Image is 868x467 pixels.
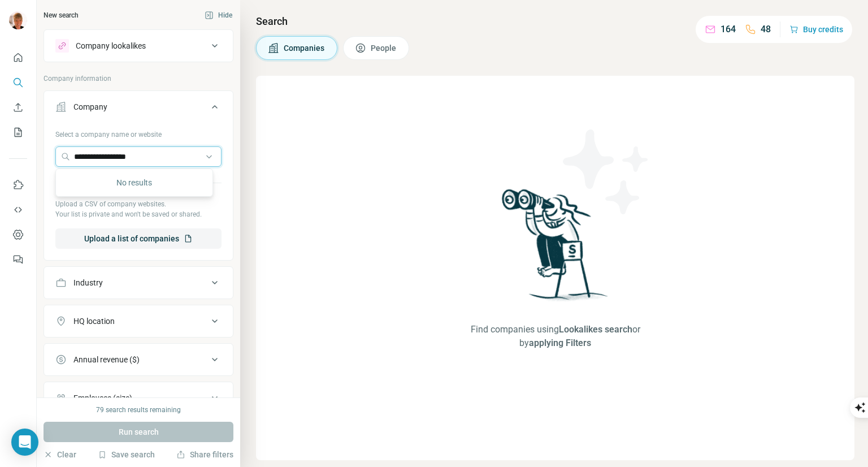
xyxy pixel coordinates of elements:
[73,277,103,288] div: Industry
[73,392,132,404] div: Employees (size)
[73,354,140,365] div: Annual revenue ($)
[96,405,181,415] div: 79 search results remaining
[44,308,233,335] button: HQ location
[73,315,115,327] div: HQ location
[73,101,107,113] div: Company
[9,47,27,68] button: Quick start
[197,7,240,24] button: Hide
[9,200,27,220] button: Use Surfe API
[721,23,736,36] p: 164
[9,175,27,195] button: Use Surfe on LinkedIn
[9,122,27,142] button: My lists
[55,209,222,219] p: Your list is private and won't be saved or shared.
[529,338,591,348] span: applying Filters
[44,269,233,296] button: Industry
[55,125,222,140] div: Select a company name or website
[44,73,233,84] p: Company information
[76,40,146,51] div: Company lookalikes
[11,429,38,456] div: Open Intercom Messenger
[371,42,397,54] span: People
[789,21,843,37] button: Buy credits
[58,171,210,194] div: No results
[284,42,325,54] span: Companies
[176,449,233,460] button: Share filters
[464,323,647,350] span: Find companies using or by
[44,93,233,125] button: Company
[55,228,222,249] button: Upload a list of companies
[9,97,27,118] button: Enrich CSV
[9,249,27,270] button: Feedback
[98,449,155,460] button: Save search
[44,384,233,412] button: Employees (size)
[559,324,632,335] span: Lookalikes search
[9,224,27,245] button: Dashboard
[9,11,27,29] img: Avatar
[44,32,233,59] button: Company lookalikes
[44,449,76,460] button: Clear
[9,72,27,93] button: Search
[761,23,771,36] p: 48
[256,14,854,29] h4: Search
[55,199,222,209] p: Upload a CSV of company websites.
[44,10,79,20] div: New search
[555,121,657,223] img: Surfe Illustration - Stars
[44,346,233,373] button: Annual revenue ($)
[497,186,614,312] img: Surfe Illustration - Woman searching with binoculars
